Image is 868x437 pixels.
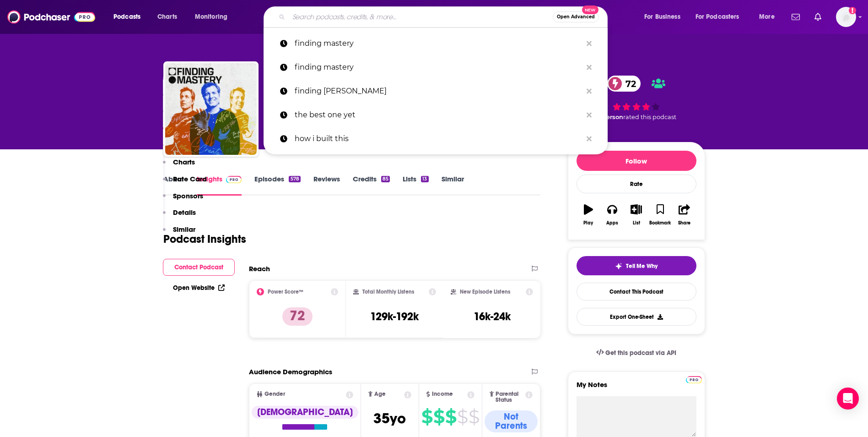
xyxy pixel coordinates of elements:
[577,308,696,326] button: Export One-Sheet
[474,310,511,323] h3: 16k-24k
[189,10,239,24] button: open menu
[644,11,680,23] span: For Business
[157,11,177,23] span: Charts
[583,220,593,226] div: Play
[173,175,207,183] p: Rate Card
[753,10,786,24] button: open menu
[249,367,332,376] h2: Audience Demographics
[403,175,428,196] a: Lists13
[195,11,227,23] span: Monitoring
[163,225,195,242] button: Similar
[370,310,419,323] h3: 129k-192k
[577,175,696,193] div: Rate
[577,256,696,275] button: tell me why sparkleTell Me Why
[151,10,183,24] a: Charts
[295,103,582,127] p: the best one yet
[672,198,696,231] button: Share
[623,114,676,120] span: rated this podcast
[163,259,235,276] button: Contact Podcast
[264,391,285,397] span: Gender
[577,198,600,231] button: Play
[577,151,696,171] button: Follow
[695,11,739,23] span: For Podcasters
[615,262,622,270] img: tell me why sparkle
[432,391,453,397] span: Income
[295,127,582,151] p: how i built this
[353,175,390,196] a: Credits85
[173,225,195,234] p: Similar
[374,391,386,397] span: Age
[264,32,608,55] a: finding mastery
[649,220,671,226] div: Bookmark
[469,410,479,424] span: $
[163,208,196,225] button: Details
[113,11,140,23] span: Podcasts
[577,283,696,300] a: Contact This Podcast
[421,176,428,182] div: 13
[686,376,702,383] img: Podchaser Pro
[445,410,456,424] span: $
[678,220,690,226] div: Share
[557,15,595,19] span: Open Advanced
[496,391,524,403] span: Parental Status
[837,388,859,410] div: Open Intercom Messenger
[624,198,648,231] button: List
[295,55,582,79] p: finding mastery
[272,6,616,27] div: Search podcasts, credits, & more...
[582,5,598,14] span: New
[836,7,856,27] img: User Profile
[633,220,640,226] div: List
[811,9,825,25] a: Show notifications dropdown
[626,262,658,270] span: Tell Me Why
[163,175,207,191] button: Rate Card
[849,7,856,14] svg: Add a profile image
[577,380,696,396] label: My Notes
[249,264,270,273] h2: Reach
[362,289,414,295] h2: Total Monthly Listens
[421,410,432,424] span: $
[648,198,672,231] button: Bookmark
[252,406,358,419] div: [DEMOGRAPHIC_DATA]
[460,289,510,295] h2: New Episode Listens
[173,191,203,200] p: Sponsors
[107,10,152,24] button: open menu
[173,284,225,292] a: Open Website
[598,114,623,120] span: 1 person
[607,76,641,92] a: 72
[289,10,553,24] input: Search podcasts, credits, & more...
[381,176,390,182] div: 85
[686,375,702,383] a: Pro website
[282,307,313,326] p: 72
[485,410,538,432] div: Not Parents
[836,7,856,27] button: Show profile menu
[289,176,300,182] div: 578
[759,11,775,23] span: More
[836,7,856,27] span: Logged in as xan.giglio
[313,175,340,196] a: Reviews
[606,220,618,226] div: Apps
[553,11,599,22] button: Open AdvancedNew
[433,410,444,424] span: $
[373,410,406,427] span: 35 yo
[589,342,684,364] a: Get this podcast via API
[638,10,692,24] button: open menu
[442,175,464,196] a: Similar
[264,55,608,79] a: finding mastery
[457,410,468,424] span: $
[616,76,641,92] span: 72
[264,103,608,127] a: the best one yet
[254,175,300,196] a: Episodes578
[7,8,95,26] img: Podchaser - Follow, Share and Rate Podcasts
[568,70,705,126] div: 72 1 personrated this podcast
[605,349,676,357] span: Get this podcast via API
[600,198,624,231] button: Apps
[268,289,303,295] h2: Power Score™
[788,9,803,25] a: Show notifications dropdown
[163,191,203,208] button: Sponsors
[690,10,753,24] button: open menu
[295,79,582,103] p: finding mastry
[173,208,196,217] p: Details
[165,63,257,155] img: Finding Mastery with Dr. Michael Gervais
